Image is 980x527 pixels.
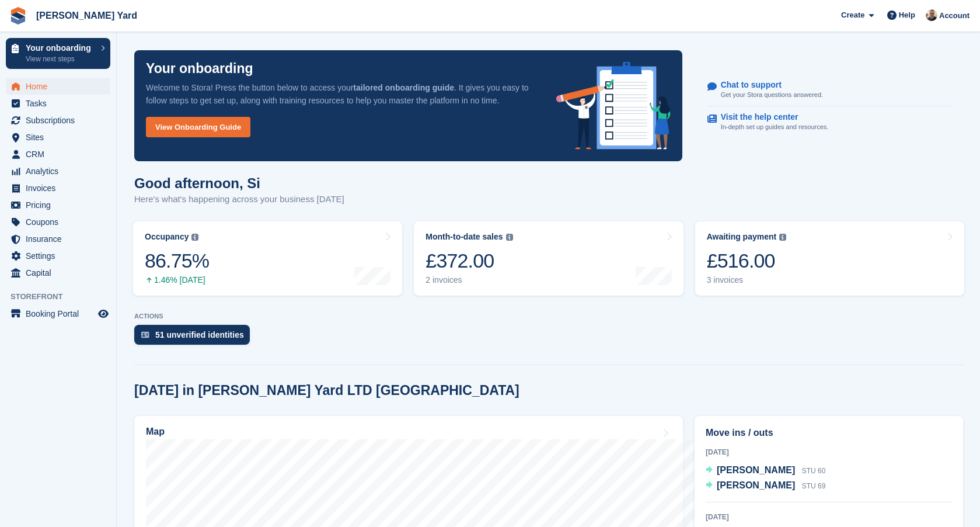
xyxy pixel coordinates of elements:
[96,307,110,321] a: Preview store
[146,427,165,437] h2: Map
[146,62,253,75] p: Your onboarding
[707,249,787,273] div: £516.00
[6,112,110,129] a: menu
[146,81,538,107] p: Welcome to Stora! Press the button below to access your . It gives you easy to follow steps to ge...
[506,234,513,241] img: icon-info-grey-7440780725fd019a000dd9b08b2336e03edf1995a4989e88bcd33f0948082b44.svg
[26,197,96,213] span: Pricing
[134,175,344,191] h1: Good afternoon, Si
[706,426,952,440] h2: Move ins / outs
[6,78,110,95] a: menu
[26,44,95,52] p: Your onboarding
[145,275,209,285] div: 1.46% [DATE]
[779,234,786,241] img: icon-info-grey-7440780725fd019a000dd9b08b2336e03edf1995a4989e88bcd33f0948082b44.svg
[706,463,825,479] a: [PERSON_NAME] STU 60
[26,54,95,64] p: View next steps
[706,512,952,522] div: [DATE]
[134,383,519,398] h2: [DATE] in [PERSON_NAME] Yard LTD [GEOGRAPHIC_DATA]
[707,232,777,242] div: Awaiting payment
[26,231,96,247] span: Insurance
[695,221,964,296] a: Awaiting payment £516.00 3 invoices
[802,482,826,490] span: STU 69
[26,78,96,95] span: Home
[6,95,110,112] a: menu
[11,291,116,303] span: Storefront
[26,265,96,281] span: Capital
[26,306,96,322] span: Booking Portal
[717,465,795,475] span: [PERSON_NAME]
[426,249,512,273] div: £372.00
[6,306,110,322] a: menu
[9,7,27,25] img: stora-icon-8386f47178a22dfd0bd8f6a31ec36ba5ce8667c1dd55bd0f319d3a0aa187defe.svg
[841,9,864,21] span: Create
[6,231,110,247] a: menu
[146,117,250,137] a: View Onboarding Guide
[706,447,952,457] div: [DATE]
[134,193,344,206] p: Here's what's happening across your business [DATE]
[939,10,969,22] span: Account
[6,214,110,230] a: menu
[721,90,823,100] p: Get your Stora questions answered.
[6,197,110,213] a: menu
[6,248,110,264] a: menu
[26,112,96,129] span: Subscriptions
[707,106,952,138] a: Visit the help center In-depth set up guides and resources.
[26,163,96,179] span: Analytics
[6,38,110,69] a: Your onboarding View next steps
[26,129,96,145] span: Sites
[353,83,454,92] strong: tailored onboarding guide
[6,129,110,145] a: menu
[426,275,512,285] div: 2 invoices
[32,6,142,25] a: [PERSON_NAME] Yard
[926,9,937,21] img: Si Allen
[26,248,96,264] span: Settings
[556,62,671,150] img: onboarding-info-6c161a55d2c0e0a8cae90662b2fe09162a5109e8cc188191df67fb4f79e88e88.svg
[191,234,198,241] img: icon-info-grey-7440780725fd019a000dd9b08b2336e03edf1995a4989e88bcd33f0948082b44.svg
[141,331,149,338] img: verify_identity-adf6edd0f0f0b5bbfe63781bf79b02c33cf7c696d77639b501bdc392416b5a36.svg
[721,80,814,90] p: Chat to support
[721,112,819,122] p: Visit the help center
[6,163,110,179] a: menu
[26,146,96,162] span: CRM
[155,330,244,339] div: 51 unverified identities
[26,95,96,112] span: Tasks
[414,221,683,296] a: Month-to-date sales £372.00 2 invoices
[6,146,110,162] a: menu
[6,265,110,281] a: menu
[145,249,209,273] div: 86.75%
[706,479,825,494] a: [PERSON_NAME] STU 69
[134,325,256,351] a: 51 unverified identities
[426,232,503,242] div: Month-to-date sales
[899,9,915,21] span: Help
[26,214,96,230] span: Coupons
[717,480,795,490] span: [PERSON_NAME]
[721,122,829,132] p: In-depth set up guides and resources.
[133,221,402,296] a: Occupancy 86.75% 1.46% [DATE]
[802,467,826,475] span: STU 60
[134,313,963,320] p: ACTIONS
[6,180,110,196] a: menu
[707,275,787,285] div: 3 invoices
[707,74,952,106] a: Chat to support Get your Stora questions answered.
[26,180,96,196] span: Invoices
[145,232,189,242] div: Occupancy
